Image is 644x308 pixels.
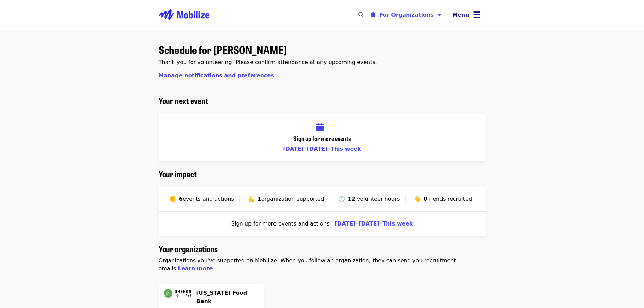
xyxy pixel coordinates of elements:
[473,10,480,20] i: bars icon
[382,220,413,227] a: This week
[359,220,379,227] a: [DATE]
[414,196,421,202] span: waving hand emoji
[327,146,330,152] span: •
[159,4,209,26] img: Mobilize - Home
[427,196,472,202] span: friends recruited
[179,196,183,202] strong: 6
[368,7,373,23] input: Search
[355,220,358,227] span: •
[159,168,197,180] span: Your impact
[159,257,456,272] span: Organizations you've supported on Mobilize. When you follow an organization, they can send you re...
[169,196,176,202] span: raised fist emoji
[159,59,377,65] span: Thank you for volunteering! Please confirm attendance at any upcoming events.
[335,220,356,227] a: [DATE]
[178,265,213,272] a: Learn more
[258,196,261,202] strong: 1
[261,196,324,202] span: organization supported
[358,11,364,18] i: search icon
[423,196,427,202] strong: 0
[307,146,327,152] a: [DATE]
[371,11,375,18] i: clipboard-list icon
[283,146,304,152] a: [DATE]
[183,196,234,202] span: events and actions
[231,220,330,228] span: Sign up for more events and actions
[338,196,345,202] span: clock face three o'clock emoji
[357,196,400,202] span: volunteer hours
[164,289,191,298] img: Oregon Food Bank Logo
[316,122,324,132] i: calendar icon
[438,11,441,18] i: caret-down icon
[248,196,255,202] span: flexed biceps emoji
[452,11,469,18] span: Menu
[196,289,259,305] h4: [US_STATE] Food Bank
[366,8,447,22] button: Toggle organizer menu
[447,7,486,23] button: Toggle account menu
[159,95,208,106] span: Your next event
[159,72,274,79] a: Manage notifications and preferences
[379,11,434,18] span: For Organizations
[331,146,361,152] a: This week
[159,42,287,57] span: Schedule for [PERSON_NAME]
[293,134,351,143] span: Sign up for more events
[159,243,218,255] span: Your organizations
[379,220,382,227] span: •
[304,146,307,152] span: •
[348,196,355,202] strong: 12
